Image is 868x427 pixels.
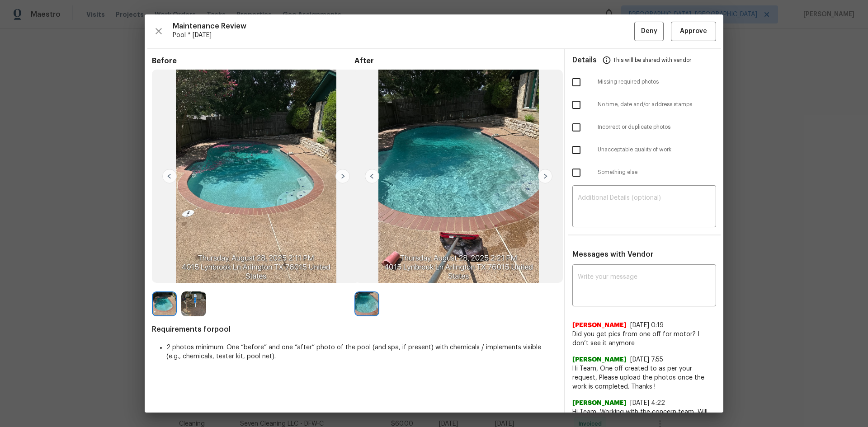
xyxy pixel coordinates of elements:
[572,321,627,330] span: [PERSON_NAME]
[572,399,627,408] span: [PERSON_NAME]
[671,22,716,41] button: Approve
[641,26,657,37] span: Deny
[630,357,663,363] span: [DATE] 7:55
[354,56,557,66] span: After
[572,355,627,364] span: [PERSON_NAME]
[565,94,723,116] div: No time, date and/or address stamps
[162,169,177,183] img: left-chevron-button-url
[572,251,653,258] span: Messages with Vendor
[565,139,723,161] div: Unacceptable quality of work
[173,22,634,31] span: Maintenance Review
[538,169,552,183] img: right-chevron-button-url
[613,49,691,71] span: This will be shared with vendor
[572,364,716,391] span: Hi Team, One off created to as per your request, Please upload the photos once the work is comple...
[630,322,664,328] span: [DATE] 0:19
[152,325,557,334] span: Requirements for pool
[572,330,716,348] span: Did you get pics from one off for motor? I don’t see it anymore
[630,400,665,406] span: [DATE] 4:22
[598,123,716,131] span: Incorrect or duplicate photos
[598,101,716,108] span: No time, date and/or address stamps
[166,343,557,361] li: 2 photos minimum: One “before” and one “after” photo of the pool (and spa, if present) with chemi...
[680,26,707,37] span: Approve
[152,56,354,66] span: Before
[598,169,716,176] span: Something else
[335,169,350,183] img: right-chevron-button-url
[598,78,716,86] span: Missing required photos
[572,49,597,71] span: Details
[565,71,723,94] div: Missing required photos
[565,161,723,184] div: Something else
[173,31,634,40] span: Pool * [DATE]
[365,169,379,183] img: left-chevron-button-url
[565,116,723,139] div: Incorrect or duplicate photos
[634,22,664,41] button: Deny
[598,146,716,154] span: Unacceptable quality of work
[572,408,716,426] span: Hi Team, Working with the concern team, Will keep you posted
